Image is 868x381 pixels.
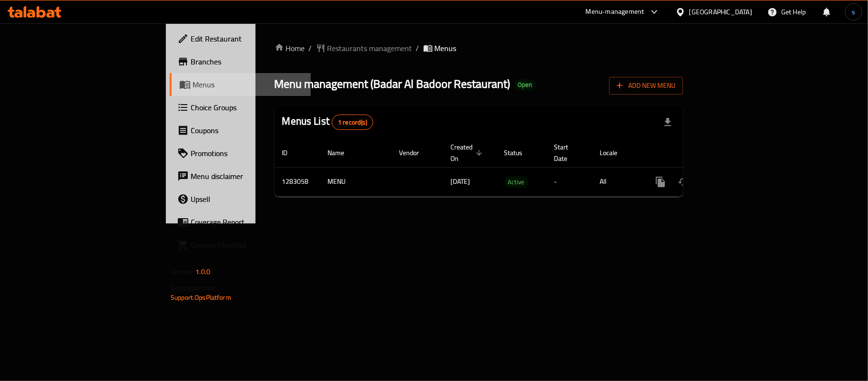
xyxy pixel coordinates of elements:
span: ID [282,147,300,159]
div: [GEOGRAPHIC_DATA] [689,7,752,17]
span: 1.0.0 [195,265,210,278]
div: Total records count [332,115,373,130]
span: Created On [451,141,485,164]
span: Get support on: [171,282,214,294]
td: MENU [320,167,392,196]
a: Restaurants management [316,42,412,54]
span: 1 record(s) [332,118,373,127]
span: Name [328,147,357,159]
div: Open [514,79,536,91]
a: Coupons [170,119,311,142]
a: Edit Restaurant [170,27,311,50]
a: Branches [170,50,311,73]
span: Branches [191,56,303,67]
td: All [592,167,642,196]
a: Menu disclaimer [170,165,311,188]
span: Choice Groups [191,102,303,113]
span: Edit Restaurant [191,33,303,44]
button: Add New Menu [609,77,683,95]
span: Menu management ( Badar Al Badoor Restaurant ) [275,73,511,95]
span: Upsell [191,193,303,205]
span: s [852,7,855,17]
span: Status [504,147,535,159]
span: Menus [435,42,457,54]
span: Grocery Checklist [191,239,303,251]
a: Promotions [170,142,311,165]
span: Open [514,81,536,89]
span: Menu disclaimer [191,170,303,182]
span: Start Date [554,141,581,164]
button: Change Status [672,170,695,193]
div: Menu-management [586,6,644,18]
th: Actions [642,138,748,168]
a: Upsell [170,188,311,211]
td: - [547,167,592,196]
span: Coupons [191,125,303,136]
span: Vendor [399,147,432,159]
span: Version: [171,265,194,278]
nav: breadcrumb [275,42,683,54]
a: Coverage Report [170,211,311,233]
div: Export file [656,111,679,134]
span: Locale [600,147,630,159]
a: Menus [170,73,311,96]
span: Promotions [191,148,303,159]
span: Active [504,177,529,188]
span: Coverage Report [191,216,303,228]
span: Menus [193,79,303,90]
button: more [649,170,672,193]
li: / [416,42,419,54]
span: Restaurants management [327,42,412,54]
a: Grocery Checklist [170,233,311,256]
table: enhanced table [275,138,748,197]
a: Support.OpsPlatform [171,291,231,304]
span: [DATE] [451,175,470,188]
a: Choice Groups [170,96,311,119]
h2: Menus List [282,114,373,130]
span: Add New Menu [617,80,675,92]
